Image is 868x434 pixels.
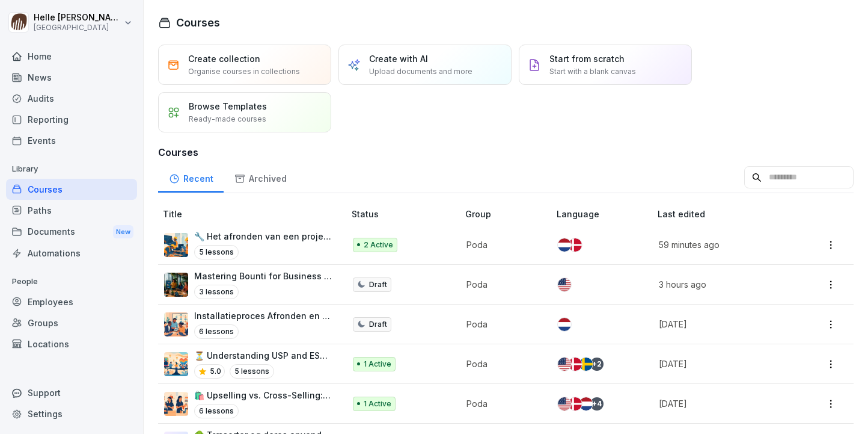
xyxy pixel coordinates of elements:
[210,366,221,377] p: 5.0
[569,238,582,252] img: dk.svg
[194,230,332,243] p: 🔧 Het afronden van een project bij een klant
[364,398,391,409] p: 1 Active
[6,272,137,291] p: People
[569,358,582,371] img: dk.svg
[194,404,239,418] p: 6 lessons
[6,221,137,243] div: Documents
[465,208,552,220] p: Group
[579,358,593,371] img: se.svg
[369,279,387,290] p: Draft
[194,349,332,362] p: ⏳ Understanding USP and ESP in 5 Minutes
[194,270,332,282] p: Mastering Bounti for Business Success
[163,208,347,220] p: Title
[230,364,274,379] p: 5 lessons
[113,225,133,239] div: New
[6,179,137,200] a: Courses
[466,238,537,251] p: Poda
[6,67,137,88] a: News
[369,319,387,330] p: Draft
[558,238,571,252] img: nl.svg
[188,66,300,77] p: Organise courses in collections
[369,52,428,65] p: Create with AI
[558,358,571,371] img: us.svg
[659,397,789,410] p: [DATE]
[164,352,188,376] img: ghfaes66icgjudemyzanc5gs.png
[549,52,625,65] p: Start from scratch
[34,23,121,32] p: [GEOGRAPHIC_DATA]
[194,324,239,339] p: 6 lessons
[6,243,137,264] a: Automations
[557,208,653,220] p: Language
[224,162,297,193] a: Archived
[6,46,137,67] a: Home
[466,278,537,291] p: Poda
[466,358,537,370] p: Poda
[158,145,854,160] h3: Courses
[6,221,137,243] a: DocumentsNew
[189,114,266,125] p: Ready-made courses
[659,358,789,370] p: [DATE]
[194,245,239,259] p: 5 lessons
[352,208,460,220] p: Status
[34,13,121,23] p: Helle [PERSON_NAME]
[6,160,137,179] p: Library
[579,397,593,411] img: nl.svg
[164,273,188,297] img: df3r0a6984uatei5w829qbjn.png
[6,109,137,130] a: Reporting
[188,52,260,65] p: Create collection
[659,238,789,251] p: 59 minutes ago
[369,66,472,77] p: Upload documents and more
[569,397,582,411] img: dk.svg
[194,309,332,322] p: Installatieproces Afronden en Administratieve Overdracht
[658,208,803,220] p: Last edited
[659,318,789,330] p: [DATE]
[164,312,188,336] img: kklpdswvdqg66yvhtigjqc5n.png
[6,333,137,355] a: Locations
[6,312,137,333] a: Groups
[558,278,571,291] img: us.svg
[194,389,332,401] p: 🛍️ Upselling vs. Cross-Selling: A 5-Minute Guide
[176,14,220,31] h1: Courses
[164,233,188,257] img: d7emgzj6kk9eqhpx81vf2kik.png
[558,397,571,411] img: us.svg
[6,291,137,312] a: Employees
[158,162,224,193] a: Recent
[466,318,537,330] p: Poda
[549,66,636,77] p: Start with a blank canvas
[466,397,537,410] p: Poda
[659,278,789,291] p: 3 hours ago
[194,285,239,299] p: 3 lessons
[6,88,137,109] a: Audits
[6,382,137,403] div: Support
[6,200,137,221] a: Paths
[164,392,188,416] img: g4gd9d39w4p3s4dr2i7gla5s.png
[6,130,137,151] a: Events
[558,318,571,331] img: nl.svg
[590,358,604,371] div: + 2
[364,240,393,250] p: 2 Active
[364,359,391,370] p: 1 Active
[6,403,137,424] a: Settings
[590,397,604,411] div: + 4
[189,100,267,113] p: Browse Templates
